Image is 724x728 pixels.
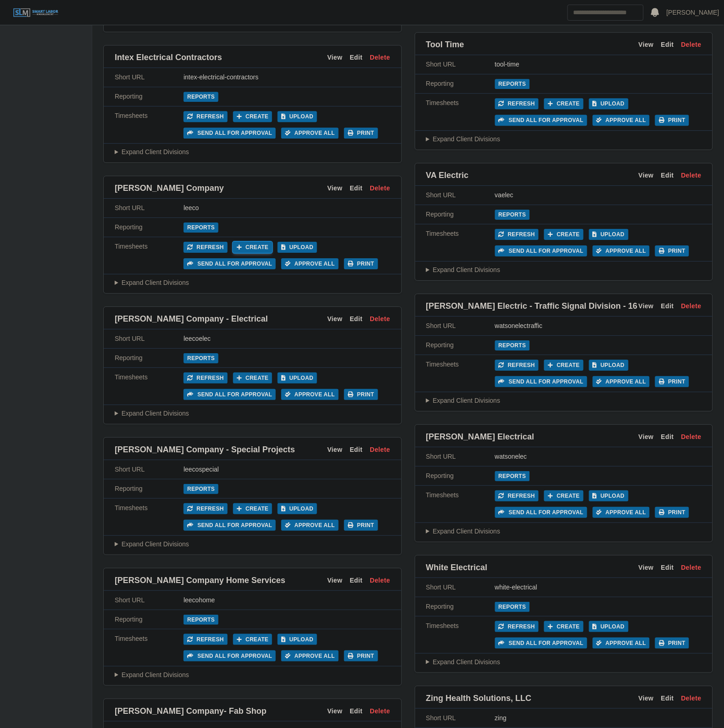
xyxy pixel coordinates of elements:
summary: Expand Client Divisions [426,396,702,406]
button: Refresh [495,360,539,371]
span: [PERSON_NAME] Electric - Traffic Signal Division - 16 [426,300,638,312]
button: Upload [589,360,629,371]
button: Print [344,650,378,661]
div: Timesheets [426,360,495,387]
a: Reports [495,210,530,220]
div: intex-electrical-contractors [184,72,390,82]
div: Short URL [115,465,184,474]
a: Delete [370,576,390,585]
a: Edit [350,576,363,585]
div: watsonelec [495,452,702,461]
span: Tool Time [426,38,464,51]
div: Timesheets [426,621,495,649]
span: [PERSON_NAME] Company- Fab Shop [115,705,267,717]
button: Approve All [281,520,339,531]
button: Refresh [184,634,228,645]
button: Print [655,245,689,256]
button: Upload [278,111,317,122]
button: Create [544,229,584,240]
div: leecoelec [184,334,390,344]
button: Send all for approval [184,258,276,269]
div: leecohome [184,595,390,605]
a: Delete [370,445,390,455]
button: Approve All [281,258,339,269]
div: Short URL [426,713,495,723]
button: Create [233,503,273,514]
div: Reporting [115,222,184,232]
button: Upload [589,490,629,501]
a: Edit [350,445,363,455]
a: Reports [184,484,218,494]
button: Create [233,111,273,122]
span: VA Electric [426,169,469,182]
button: Send all for approval [184,389,276,400]
a: View [639,171,654,180]
summary: Expand Client Divisions [426,265,702,275]
button: Approve All [281,128,339,139]
div: Reporting [426,602,495,611]
a: Reports [184,222,218,233]
button: Print [655,507,689,518]
a: Edit [661,694,674,703]
a: Delete [681,40,702,50]
summary: Expand Client Divisions [115,670,390,680]
button: Print [655,376,689,387]
div: white-electrical [495,583,702,592]
summary: Expand Client Divisions [426,527,702,536]
a: Reports [495,79,530,89]
button: Upload [278,634,317,645]
button: Send all for approval [495,115,587,126]
a: View [639,563,654,572]
a: View [639,40,654,50]
button: Upload [589,229,629,240]
summary: Expand Client Divisions [115,278,390,288]
button: Approve All [281,650,339,661]
summary: Expand Client Divisions [115,147,390,157]
div: Short URL [426,583,495,592]
span: [PERSON_NAME] Company - Special Projects [115,443,295,456]
button: Approve All [593,245,650,256]
a: Delete [681,694,702,703]
a: Edit [350,183,363,193]
a: View [327,53,342,62]
a: Reports [184,615,218,625]
button: Refresh [184,242,228,253]
div: Short URL [115,203,184,213]
a: Edit [661,171,674,180]
button: Upload [278,372,317,383]
div: zing [495,713,702,723]
a: Delete [681,563,702,572]
button: Print [344,520,378,531]
button: Send all for approval [184,650,276,661]
a: Edit [661,301,674,311]
a: Reports [495,471,530,481]
a: Edit [350,53,363,62]
span: White Electrical [426,561,488,574]
div: Timesheets [115,372,184,400]
button: Refresh [495,490,539,501]
button: Approve All [593,115,650,126]
span: Zing Health Solutions, LLC [426,692,532,705]
div: Short URL [426,321,495,331]
span: [PERSON_NAME] Company - Electrical [115,312,268,325]
a: View [639,694,654,703]
button: Upload [278,503,317,514]
a: View [327,314,342,324]
div: Reporting [426,471,495,481]
div: Short URL [115,595,184,605]
a: View [327,576,342,585]
button: Send all for approval [495,638,587,649]
div: Timesheets [115,503,184,531]
button: Upload [278,242,317,253]
div: leecospecial [184,465,390,474]
button: Print [344,389,378,400]
div: leeco [184,203,390,213]
button: Create [544,621,584,632]
button: Print [344,128,378,139]
button: Print [344,258,378,269]
button: Send all for approval [184,128,276,139]
div: Reporting [115,353,184,363]
div: Reporting [115,92,184,101]
a: Delete [681,171,702,180]
button: Create [544,98,584,109]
